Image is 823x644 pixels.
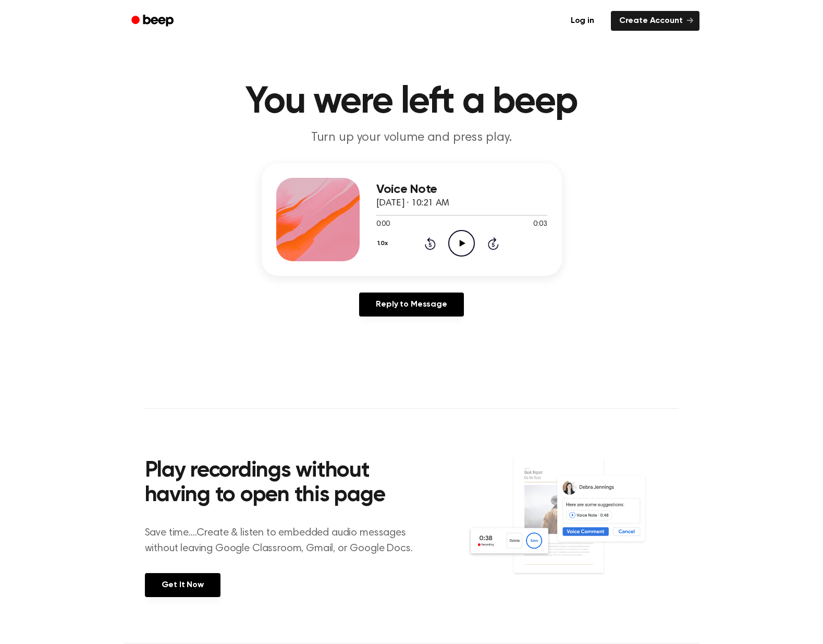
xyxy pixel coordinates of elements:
[145,573,220,597] a: Get It Now
[611,11,699,31] a: Create Account
[467,456,678,596] img: Voice Comments on Docs and Recording Widget
[124,11,183,31] a: Beep
[145,459,426,508] h2: Play recordings without having to open this page
[145,525,426,556] p: Save time....Create & listen to embedded audio messages without leaving Google Classroom, Gmail, ...
[376,219,390,230] span: 0:00
[533,219,547,230] span: 0:03
[376,183,547,197] h3: Voice Note
[376,235,392,252] button: 1.0x
[560,9,605,33] a: Log in
[212,129,612,147] p: Turn up your volume and press play.
[145,83,679,121] h1: You were left a beep
[359,293,463,317] a: Reply to Message
[376,199,449,208] span: [DATE] · 10:21 AM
